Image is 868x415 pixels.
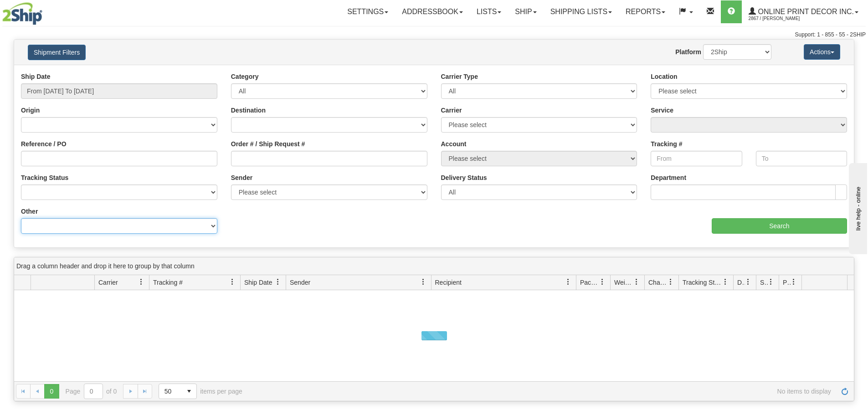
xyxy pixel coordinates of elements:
span: Tracking # [153,278,183,287]
a: Sender filter column settings [416,274,431,290]
a: Tracking Status filter column settings [718,274,733,290]
span: items per page [159,384,242,399]
input: Search [712,218,847,234]
a: Delivery Status filter column settings [740,274,756,290]
a: Settings [340,0,395,23]
label: Platform [675,47,701,56]
label: Location [651,72,677,81]
label: Other [21,207,38,216]
label: Tracking # [651,139,682,149]
input: From [651,151,742,166]
span: Recipient [435,278,462,287]
input: To [756,151,847,166]
span: Weight [614,278,633,287]
a: Weight filter column settings [629,274,644,290]
a: Tracking # filter column settings [225,274,240,290]
label: Reference / PO [21,139,67,149]
a: Reports [619,0,672,23]
span: Tracking Status [683,278,722,287]
span: Shipment Issues [760,278,768,287]
span: Charge [648,278,668,287]
a: Recipient filter column settings [560,274,576,290]
img: logo2867.jpg [2,2,42,25]
label: Sender [231,173,252,182]
label: Destination [231,106,266,115]
span: Ship Date [244,278,272,287]
a: Ship [508,0,543,23]
button: Actions [804,44,840,60]
span: Page sizes drop down [159,384,197,399]
a: Addressbook [395,0,470,23]
label: Ship Date [21,72,51,81]
a: Carrier filter column settings [134,274,149,290]
a: Online Print Decor Inc. 2867 / [PERSON_NAME] [742,0,865,23]
span: 2867 / [PERSON_NAME] [749,14,817,23]
a: Shipment Issues filter column settings [763,274,779,290]
span: Page of 0 [66,384,117,399]
a: Refresh [837,384,852,399]
label: Origin [21,106,40,115]
label: Account [441,139,467,149]
a: Packages filter column settings [595,274,610,290]
span: Pickup Status [783,278,791,287]
span: No items to display [255,388,831,395]
div: Support: 1 - 855 - 55 - 2SHIP [2,31,866,39]
span: 50 [164,387,176,396]
span: Delivery Status [737,278,745,287]
label: Carrier Type [441,72,478,81]
span: Carrier [98,278,118,287]
label: Service [651,106,673,115]
button: Shipment Filters [28,45,86,60]
div: grid grouping header [14,257,854,275]
a: Shipping lists [544,0,619,23]
a: Ship Date filter column settings [270,274,286,290]
iframe: chat widget [847,161,867,254]
a: Pickup Status filter column settings [786,274,801,290]
span: Online Print Decor Inc. [756,8,854,15]
a: Lists [470,0,508,23]
label: Carrier [441,106,462,115]
a: Charge filter column settings [663,274,678,290]
label: Order # / Ship Request # [231,139,305,149]
label: Tracking Status [21,173,68,182]
span: Packages [580,278,599,287]
div: live help - online [7,8,84,15]
label: Delivery Status [441,173,487,182]
label: Category [231,72,259,81]
span: select [182,384,196,399]
span: Page 0 [44,384,59,399]
label: Department [651,173,686,182]
span: Sender [290,278,310,287]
